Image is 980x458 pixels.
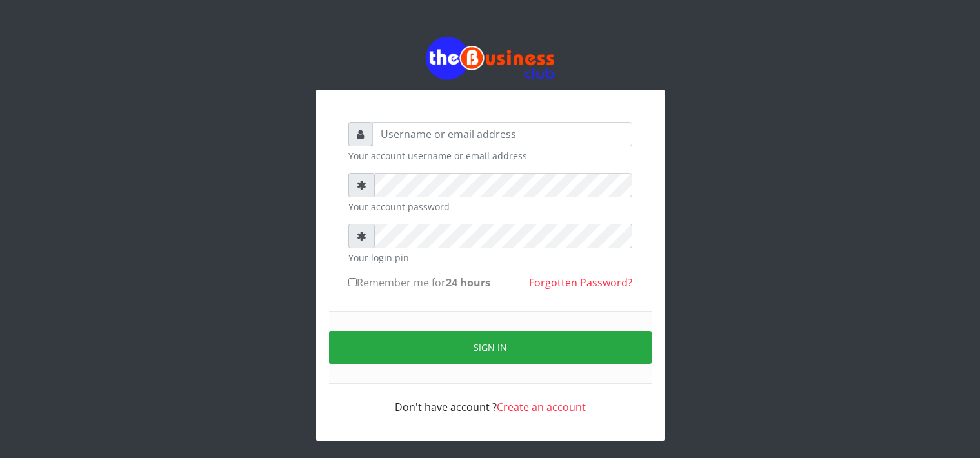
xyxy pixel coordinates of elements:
button: Sign in [329,331,652,364]
input: Remember me for24 hours [348,278,357,286]
small: Your account password [348,200,632,214]
a: Forgotten Password? [529,275,632,290]
b: 24 hours [446,275,490,290]
div: Don't have account ? [348,384,632,415]
a: Create an account [497,400,586,414]
small: Your login pin [348,251,632,264]
input: Username or email address [372,122,632,146]
label: Remember me for [348,275,490,290]
small: Your account username or email address [348,149,632,163]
